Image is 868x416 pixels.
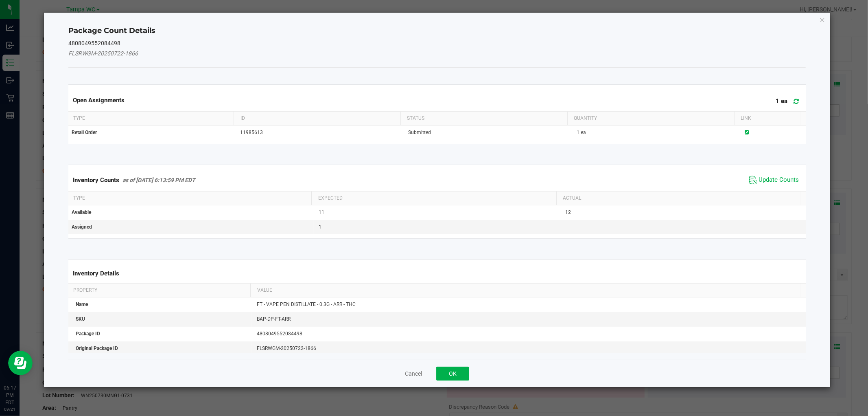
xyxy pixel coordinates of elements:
[408,130,431,135] span: Submitted
[257,346,316,351] span: FLSRWGM-20250722-1866
[565,209,571,215] span: 12
[257,331,302,337] span: 4808049552084498
[319,224,321,230] span: 1
[72,130,97,135] span: Retail Order
[73,195,85,201] span: Type
[319,209,324,215] span: 11
[68,51,805,57] h5: FLSRWGM-20250722-1866
[581,130,586,135] span: ea
[72,209,91,215] span: Available
[76,346,118,351] span: Original Package ID
[820,15,825,24] button: Close
[407,115,424,121] span: Status
[72,224,92,230] span: Assigned
[76,316,85,322] span: SKU
[781,98,788,105] span: ea
[73,287,97,293] span: Property
[240,130,263,135] span: 11985613
[73,115,85,121] span: Type
[73,97,125,104] span: Open Assignments
[257,302,356,307] span: FT - VAPE PEN DISTILLATE - 0.3G - ARR - THC
[76,302,88,307] span: Name
[241,115,245,121] span: ID
[76,331,100,337] span: Package ID
[318,195,343,201] span: Expected
[73,270,119,277] span: Inventory Details
[574,115,597,121] span: Quantity
[759,176,799,184] span: Update Counts
[257,287,272,293] span: Value
[436,367,469,381] button: OK
[257,316,291,322] span: BAP-DP-FT-ARR
[577,130,579,135] span: 1
[776,98,780,105] span: 1
[68,26,805,36] h4: Package Count Details
[741,115,751,121] span: Link
[563,195,581,201] span: Actual
[68,40,805,46] h5: 4808049552084498
[405,370,422,378] button: Cancel
[122,177,195,183] span: as of [DATE] 6:13:59 PM EDT
[8,351,33,375] iframe: Resource center
[73,176,119,184] span: Inventory Counts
